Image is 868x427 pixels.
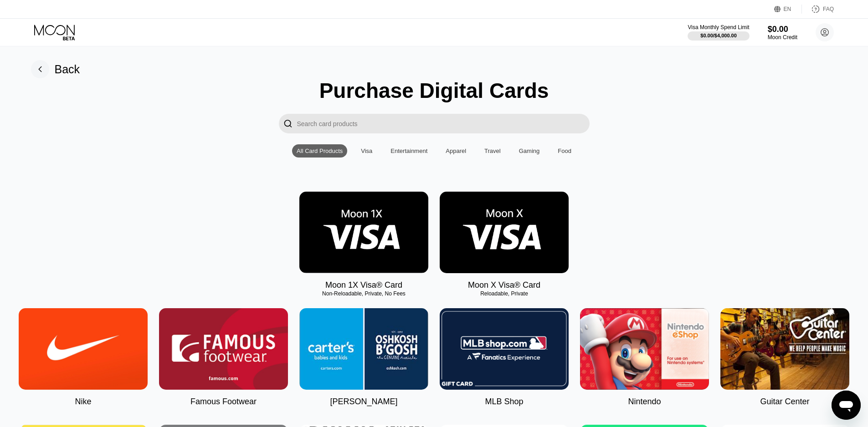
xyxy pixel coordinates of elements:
[688,24,749,41] div: Visa Monthly Spend Limit$0.00/$4,000.00
[700,33,737,38] div: $0.00 / $4,000.00
[330,397,397,407] div: [PERSON_NAME]
[768,34,797,41] div: Moon Credit
[760,397,809,407] div: Guitar Center
[356,144,377,158] div: Visa
[484,147,501,154] div: Travel
[514,144,544,158] div: Gaming
[31,60,80,78] div: Back
[802,5,834,14] div: FAQ
[441,144,471,158] div: Apparel
[55,63,80,76] div: Back
[292,144,347,158] div: All Card Products
[297,114,590,133] input: Search card products
[446,147,466,154] div: Apparel
[319,78,549,103] div: Purchase Digital Cards
[190,397,257,407] div: Famous Footwear
[832,391,861,420] iframe: Кнопка запуска окна обмена сообщениями
[390,147,427,154] div: Entertainment
[75,397,91,407] div: Nike
[325,280,402,290] div: Moon 1X Visa® Card
[283,118,293,129] div: 
[558,147,571,154] div: Food
[628,397,661,407] div: Nintendo
[688,24,749,30] div: Visa Monthly Spend Limit
[480,144,505,158] div: Travel
[440,290,569,297] div: Reloadable, Private
[386,144,432,158] div: Entertainment
[361,147,372,154] div: Visa
[279,114,297,133] div: 
[768,25,797,34] div: $0.00
[784,6,791,12] div: EN
[299,290,428,297] div: Non-Reloadable, Private, No Fees
[297,147,343,154] div: All Card Products
[468,280,540,290] div: Moon X Visa® Card
[519,147,540,154] div: Gaming
[768,25,797,41] div: $0.00Moon Credit
[553,144,576,158] div: Food
[774,5,802,14] div: EN
[485,397,523,407] div: MLB Shop
[823,6,834,12] div: FAQ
